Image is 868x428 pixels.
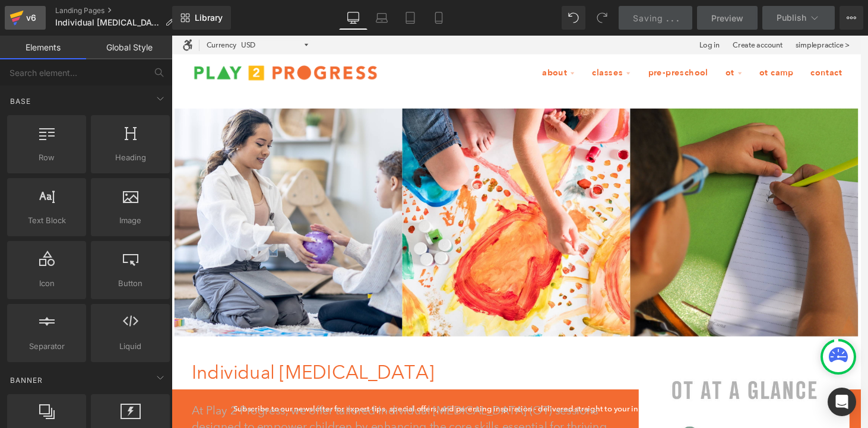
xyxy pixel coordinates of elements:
a: Contact [658,28,707,50]
a: Create account [585,4,636,16]
span: Publish [777,13,806,23]
a: Laptop [368,6,396,30]
a: simplepractice > [650,4,707,16]
span: Liquid [94,340,166,353]
a: Landing Pages [55,6,183,15]
span: Individual [MEDICAL_DATA] [55,18,160,27]
span: Heading [94,151,166,164]
a: v6 [5,6,46,30]
button: More [840,6,863,30]
h1: Individual [MEDICAL_DATA] [21,337,469,364]
a: New Library [172,6,231,30]
a: Mobile [425,6,453,30]
img: Play2Progress logo [12,27,226,50]
a: OT Camp [605,28,656,50]
a: Classes [430,28,486,50]
div: Open Intercom Messenger [828,388,856,416]
a: Log in [550,4,571,16]
label: Currency [36,5,67,14]
a: Tablet [396,6,425,30]
a: Preview [697,6,758,30]
a: Desktop [339,6,368,30]
span: Image [94,214,166,227]
span: Icon [11,277,83,290]
span: Library [195,12,223,23]
span: Banner [9,375,44,386]
span: . [666,13,669,23]
span: Preview [711,12,743,24]
span: Base [9,96,32,107]
a: About [378,28,428,50]
button: Redo [590,6,614,30]
span: Text Block [11,214,83,227]
span: Row [11,151,83,164]
button: Undo [562,6,585,30]
a: Pre-Preschool [489,28,567,50]
button: Publish [762,6,835,30]
div: v6 [24,10,39,26]
span: Separator [11,340,83,353]
a: OT [569,28,603,50]
span: Button [94,277,166,290]
a: Global Style [86,36,172,59]
span: Saving [633,13,663,23]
